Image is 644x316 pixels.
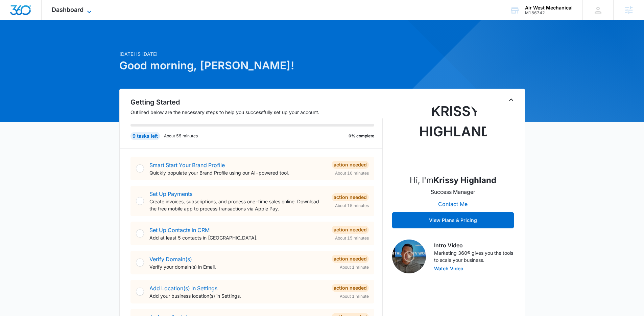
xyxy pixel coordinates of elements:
button: Toggle Collapse [507,96,515,104]
p: 0% complete [349,133,374,139]
button: Contact Me [431,196,474,212]
div: Action Needed [332,161,369,169]
div: Action Needed [332,284,369,292]
span: About 15 minutes [335,203,369,209]
h1: Good morning, [PERSON_NAME]! [119,58,387,74]
a: Set Up Contacts in CRM [149,227,210,233]
div: account id [525,10,573,15]
p: Quickly populate your Brand Profile using our AI-powered tool. [149,169,326,176]
p: Hi, I'm [410,174,496,186]
button: Watch Video [434,266,463,271]
span: About 15 minutes [335,235,369,241]
p: Add at least 5 contacts in [GEOGRAPHIC_DATA]. [149,234,326,241]
button: View Plans & Pricing [392,212,514,228]
div: account name [525,5,573,10]
span: About 10 minutes [335,170,369,176]
a: Add Location(s) in Settings [149,285,217,292]
strong: Krissy Highland [433,175,496,185]
a: Set Up Payments [149,190,192,197]
h2: Getting Started [130,97,383,107]
img: Intro Video [392,240,426,273]
p: Verify your domain(s) in Email. [149,263,326,270]
div: Action Needed [332,226,369,234]
h3: Intro Video [434,241,514,249]
a: Smart Start Your Brand Profile [149,162,225,168]
a: Verify Domain(s) [149,256,192,263]
img: Krissy Highland [419,101,487,169]
div: Action Needed [332,193,369,201]
p: Success Manager [431,188,475,196]
div: Action Needed [332,255,369,263]
div: 9 tasks left [130,132,160,140]
p: Add your business location(s) in Settings. [149,292,326,299]
span: About 1 minute [340,264,369,270]
p: Outlined below are the necessary steps to help you successfully set up your account. [130,109,383,116]
p: [DATE] is [DATE] [119,50,387,58]
span: About 1 minute [340,293,369,299]
span: Dashboard [52,6,84,13]
p: Marketing 360® gives you the tools to scale your business. [434,249,514,264]
p: About 55 minutes [164,133,198,139]
p: Create invoices, subscriptions, and process one-time sales online. Download the free mobile app t... [149,198,326,212]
